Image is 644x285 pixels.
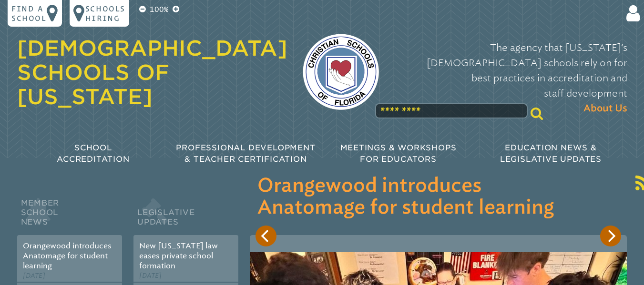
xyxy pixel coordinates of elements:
[23,272,45,280] span: [DATE]
[139,272,162,280] span: [DATE]
[176,143,315,164] span: Professional Development & Teacher Certification
[139,241,218,271] a: New [US_STATE] law eases private school formation
[23,241,112,271] a: Orangewood introduces Anatomage for student learning
[57,143,129,164] span: School Accreditation
[148,4,171,15] p: 100%
[394,40,627,116] p: The agency that [US_STATE]’s [DEMOGRAPHIC_DATA] schools rely on for best practices in accreditati...
[303,34,379,110] img: csf-logo-web-colors.png
[583,101,627,116] span: About Us
[340,143,457,164] span: Meetings & Workshops for Educators
[500,143,602,164] span: Education News & Legislative Updates
[600,226,621,246] button: Next
[85,4,125,23] p: Schools Hiring
[133,196,238,235] h2: Legislative Updates
[256,226,276,246] button: Previous
[11,4,47,23] p: Find a school
[17,36,287,109] a: [DEMOGRAPHIC_DATA] Schools of [US_STATE]
[257,175,619,219] h3: Orangewood introduces Anatomage for student learning
[17,196,122,235] h2: Member School News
